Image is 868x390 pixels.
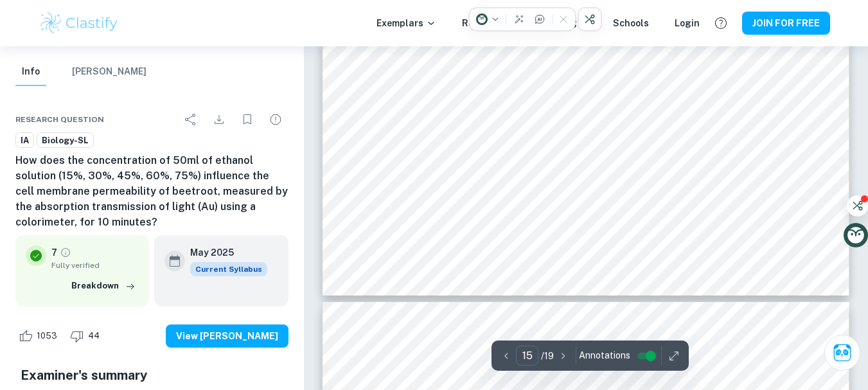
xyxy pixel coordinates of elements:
[15,326,64,346] div: Like
[824,335,860,371] button: Ask Clai
[235,107,260,132] div: Bookmark
[81,330,107,342] span: 44
[742,12,830,35] button: JOIN FOR FREE
[72,58,146,86] button: [PERSON_NAME]
[15,132,34,148] a: IA
[51,260,139,271] span: Fully verified
[166,324,288,348] button: View [PERSON_NAME]
[376,16,436,30] p: Exemplars
[613,16,649,30] a: Schools
[15,58,46,86] button: Info
[206,107,232,132] div: Download
[30,330,64,342] span: 1053
[21,366,283,385] h5: Examiner's summary
[51,245,57,260] p: 7
[190,245,257,260] h6: May 2025
[541,349,554,363] p: / 19
[16,134,33,147] span: IA
[15,114,104,125] span: Research question
[37,132,94,148] a: Biology-SL
[178,107,204,132] div: Share
[579,349,630,362] span: Annotations
[263,107,288,132] div: Report issue
[39,10,120,36] img: Clastify logo
[190,262,267,276] span: Current Syllabus
[675,16,700,30] a: Login
[37,134,93,147] span: Biology-SL
[462,16,506,30] p: Review
[710,12,732,34] button: Help and Feedback
[190,262,267,276] div: This exemplar is based on the current syllabus. Feel free to refer to it for inspiration/ideas wh...
[60,247,71,258] a: Grade fully verified
[15,153,288,230] h6: How does the concentration of 50ml of ethanol solution (15%, 30%, 45%, 60%, 75%) influence the ce...
[68,276,139,296] button: Breakdown
[67,326,107,346] div: Dislike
